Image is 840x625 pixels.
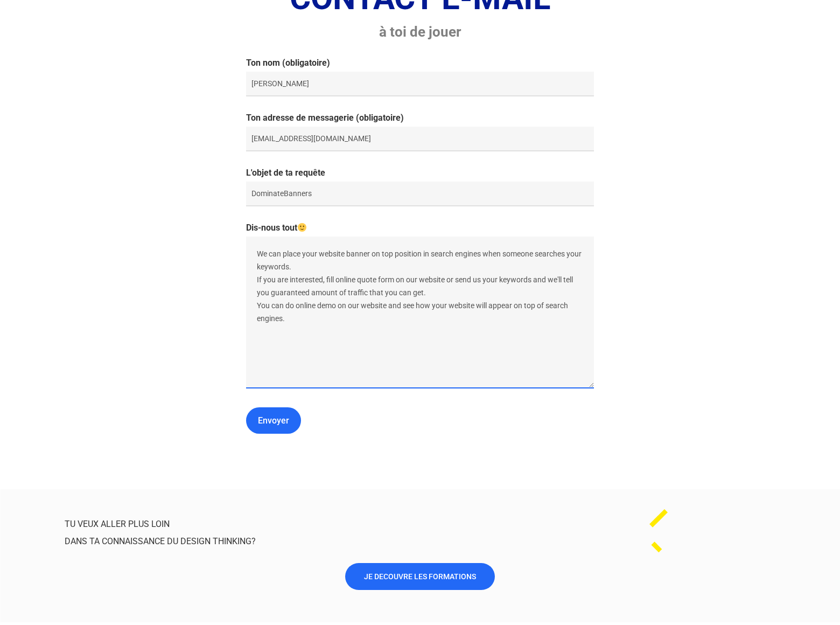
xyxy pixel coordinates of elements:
label: Dis-nous tout [246,223,594,394]
label: Ton nom (obligatoire) [246,58,594,96]
img: 🙂 [298,223,306,232]
strong: à toi de jouer [379,24,461,40]
p: TU VEUX ALLER PLUS LOIN DANS TA CONNAISSANCE DU DESIGN THINKING? [65,516,775,550]
input: Envoyer [246,407,301,434]
input: Ton adresse de messagerie (obligatoire) [246,127,594,151]
input: Ton nom (obligatoire) [246,72,594,96]
span: JE DECOUVRE LES FORMATIONS [364,571,476,582]
input: L'objet de ta requête [246,182,594,206]
a: JE DECOUVRE LES FORMATIONS [345,563,495,590]
label: Ton adresse de messagerie (obligatoire) [246,113,594,151]
label: L'objet de ta requête [246,168,594,206]
textarea: Dis-nous tout🙂 [246,237,594,388]
form: Contact form [246,54,594,434]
